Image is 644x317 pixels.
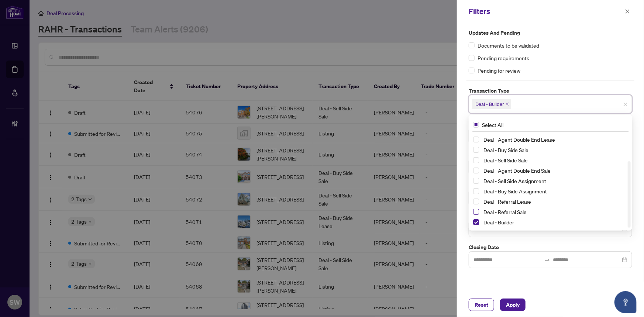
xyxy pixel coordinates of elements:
span: Deal - Sell Side Sale [483,157,528,163]
span: Deal - Buy Side Sale [481,145,628,154]
span: Deal - Buy Side Assignment [481,187,628,196]
span: Select Deal - Agent Double End Sale [473,168,479,173]
span: Deal - Agent Double End Sale [483,167,551,174]
span: Apply [506,299,520,311]
span: Deal - Sell Side Assignment [483,178,546,184]
label: Closing Date [469,243,632,251]
span: Select All [479,121,506,129]
span: Deal - Sell Side Sale [481,156,628,165]
span: Deal - Agent Double End Sale [481,166,628,175]
span: Select Deal - Buy Side Sale [473,147,479,153]
span: Deal - Sell Side Assignment [481,176,628,185]
button: Open asap [614,291,637,313]
span: Documents to be validated [478,41,539,49]
button: Reset [469,299,494,311]
span: Deal - Referral Sale [483,209,527,215]
span: close [625,9,630,14]
label: Transaction Type [469,87,632,95]
span: Deal - Builder [483,219,514,225]
span: Select Deal - Sell Side Sale [473,157,479,163]
button: Apply [500,299,526,311]
span: Deal - Builder [481,218,628,227]
span: Select Deal - Referral Lease [473,199,479,204]
span: swap-right [544,257,550,263]
span: Deal - Referral Lease [481,197,628,206]
span: Deal - Builder [475,100,504,108]
span: Select Deal - Buy Side Assignment [473,188,479,194]
span: Pending for review [478,66,520,75]
span: Deal - Referral Lease [483,198,531,205]
span: to [544,257,550,263]
span: Select Deal - Sell Side Assignment [473,178,479,184]
span: close [623,102,628,107]
span: Deal - Agent Double End Lease [481,135,628,144]
span: close [506,102,509,106]
span: Reset [475,299,488,311]
span: Select Deal - Agent Double End Lease [473,137,479,142]
span: Select Deal - Referral Sale [473,209,479,215]
label: Updates and Pending [469,29,632,37]
span: Deal - Buy Side Sale [483,147,528,153]
span: Select Deal - Builder [473,219,479,225]
span: Deal - Agent Double End Lease [483,136,555,143]
span: Deal - Buy Side Assignment [483,188,547,194]
span: Pending requirements [478,54,529,62]
span: Deal - Referral Sale [481,207,628,216]
span: Deal - Builder [472,99,511,109]
div: Filters [469,6,623,17]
